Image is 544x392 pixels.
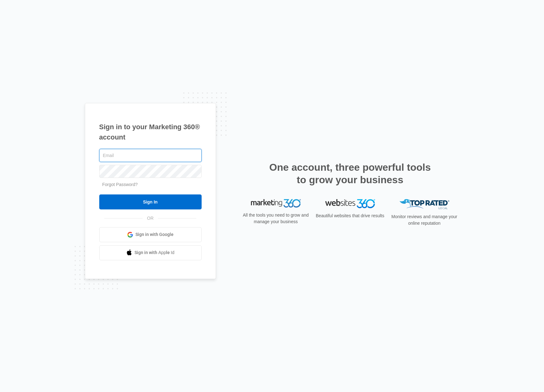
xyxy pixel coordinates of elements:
p: Monitor reviews and manage your online reputation [390,213,459,227]
span: Sign in with Google [135,231,174,238]
img: Top Rated Local [399,199,449,209]
p: Beautiful websites that drive results [315,213,385,219]
input: Email [99,149,202,162]
a: Sign in with Apple Id [99,245,202,260]
h1: Sign in to your Marketing 360® account [99,122,202,142]
a: Forgot Password? [102,182,138,187]
span: Sign in with Apple Id [135,249,174,256]
span: OR [143,215,158,222]
a: Sign in with Google [99,227,202,242]
h2: One account, three powerful tools to grow your business [267,161,433,186]
img: Websites 360 [325,199,375,208]
input: Sign In [99,194,202,209]
img: Marketing 360 [251,199,301,208]
p: All the tools you need to grow and manage your business [241,212,311,225]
